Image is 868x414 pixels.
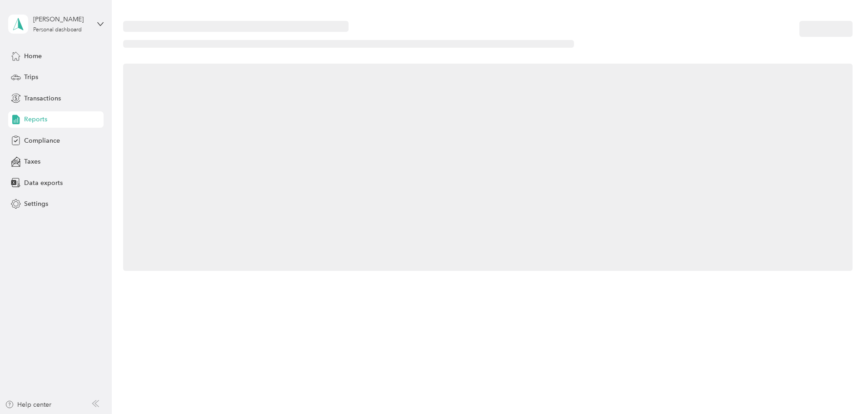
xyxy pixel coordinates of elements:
[24,199,48,209] span: Settings
[24,157,40,166] span: Taxes
[24,136,60,145] span: Compliance
[24,94,61,103] span: Transactions
[24,72,38,82] span: Trips
[33,15,90,24] div: [PERSON_NAME]
[817,363,868,414] iframe: Everlance-gr Chat Button Frame
[24,115,47,124] span: Reports
[33,27,82,33] div: Personal dashboard
[24,178,63,188] span: Data exports
[24,51,42,61] span: Home
[5,400,51,409] button: Help center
